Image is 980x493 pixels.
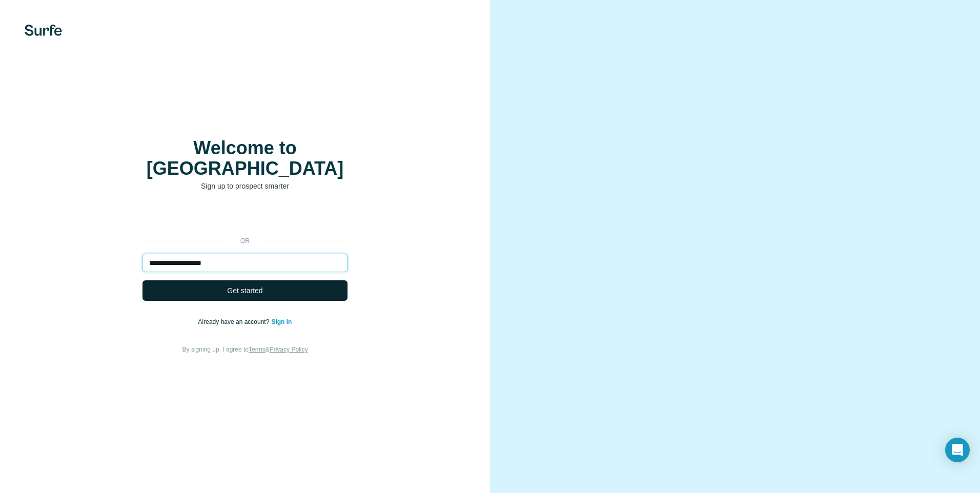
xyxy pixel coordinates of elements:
[198,318,272,325] span: Already have an account?
[142,138,348,179] h1: Welcome to [GEOGRAPHIC_DATA]
[945,438,970,462] div: Open Intercom Messenger
[25,25,62,36] img: Surfe's logo
[270,346,308,353] a: Privacy Policy
[142,280,348,301] button: Get started
[229,236,261,245] p: or
[271,318,292,325] a: Sign in
[227,285,262,296] span: Get started
[249,346,266,353] a: Terms
[142,181,348,191] p: Sign up to prospect smarter
[137,207,353,229] iframe: Schaltfläche „Über Google anmelden“
[182,346,308,353] span: By signing up, I agree to &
